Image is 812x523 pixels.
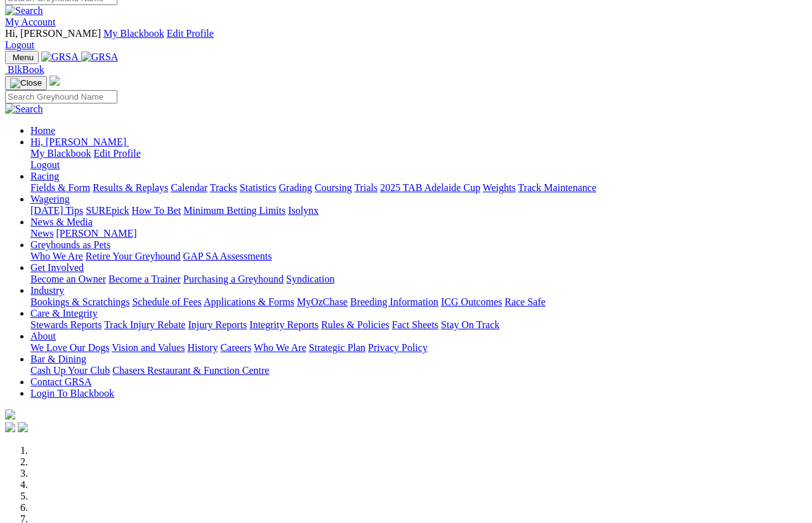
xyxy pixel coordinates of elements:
[30,319,807,331] div: Care & Integrity
[5,422,15,432] img: facebook.svg
[30,228,53,239] a: News
[30,331,56,341] a: About
[5,76,47,90] button: Toggle navigation
[249,319,318,330] a: Integrity Reports
[30,194,70,204] a: Wagering
[103,28,164,39] a: My Blackbook
[30,376,91,387] a: Contact GRSA
[49,76,60,86] img: logo-grsa-white.png
[204,296,294,307] a: Applications & Forms
[30,342,109,353] a: We Love Our Dogs
[30,136,126,147] span: Hi, [PERSON_NAME]
[30,319,101,330] a: Stewards Reports
[30,251,83,261] a: Who We Are
[112,365,269,376] a: Chasers Restaurant & Function Centre
[30,125,55,136] a: Home
[30,239,110,250] a: Greyhounds as Pets
[5,409,15,420] img: logo-grsa-white.png
[30,308,98,319] a: Care & Integrity
[13,53,34,62] span: Menu
[30,216,93,227] a: News & Media
[350,296,438,307] a: Breeding Information
[81,51,119,63] img: GRSA
[183,274,284,284] a: Purchasing a Greyhound
[8,64,44,75] span: BlkBook
[104,319,185,330] a: Track Injury Rebate
[30,285,64,296] a: Industry
[183,205,285,216] a: Minimum Betting Limits
[368,342,428,353] a: Privacy Policy
[286,274,334,284] a: Syndication
[30,228,807,239] div: News & Media
[5,90,117,103] input: Search
[30,296,129,307] a: Bookings & Scratchings
[41,51,79,63] img: GRSA
[321,319,390,330] a: Rules & Policies
[5,28,807,51] div: My Account
[30,159,60,170] a: Logout
[132,205,181,216] a: How To Bet
[30,262,84,273] a: Get Involved
[504,296,545,307] a: Race Safe
[30,148,91,159] a: My Blackbook
[56,228,136,239] a: [PERSON_NAME]
[354,182,377,193] a: Trials
[297,296,348,307] a: MyOzChase
[483,182,516,193] a: Weights
[30,388,114,399] a: Login To Blackbook
[30,136,129,147] a: Hi, [PERSON_NAME]
[30,365,807,376] div: Bar & Dining
[94,148,141,159] a: Edit Profile
[30,251,807,262] div: Greyhounds as Pets
[5,17,56,27] a: My Account
[441,319,499,330] a: Stay On Track
[5,64,44,75] a: BlkBook
[188,319,247,330] a: Injury Reports
[279,182,312,193] a: Grading
[380,182,480,193] a: 2025 TAB Adelaide Cup
[93,182,168,193] a: Results & Replays
[30,274,807,285] div: Get Involved
[210,182,237,193] a: Tracks
[86,205,129,216] a: SUREpick
[240,182,277,193] a: Statistics
[30,205,807,216] div: Wagering
[5,39,34,50] a: Logout
[167,28,214,39] a: Edit Profile
[30,354,86,364] a: Bar & Dining
[315,182,352,193] a: Coursing
[254,342,306,353] a: Who We Are
[30,365,110,376] a: Cash Up Your Club
[86,251,181,261] a: Retire Your Greyhound
[5,51,39,64] button: Toggle navigation
[30,148,807,171] div: Hi, [PERSON_NAME]
[30,296,807,308] div: Industry
[5,5,43,17] img: Search
[18,422,28,432] img: twitter.svg
[30,182,90,193] a: Fields & Form
[392,319,438,330] a: Fact Sheets
[288,205,318,216] a: Isolynx
[108,274,181,284] a: Become a Trainer
[30,274,106,284] a: Become an Owner
[518,182,596,193] a: Track Maintenance
[132,296,201,307] a: Schedule of Fees
[441,296,502,307] a: ICG Outcomes
[30,171,59,182] a: Racing
[187,342,218,353] a: History
[171,182,207,193] a: Calendar
[309,342,365,353] a: Strategic Plan
[183,251,272,261] a: GAP SA Assessments
[220,342,251,353] a: Careers
[5,28,101,39] span: Hi, [PERSON_NAME]
[10,78,42,88] img: Close
[112,342,185,353] a: Vision and Values
[30,342,807,354] div: About
[5,103,43,115] img: Search
[30,205,83,216] a: [DATE] Tips
[30,182,807,194] div: Racing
